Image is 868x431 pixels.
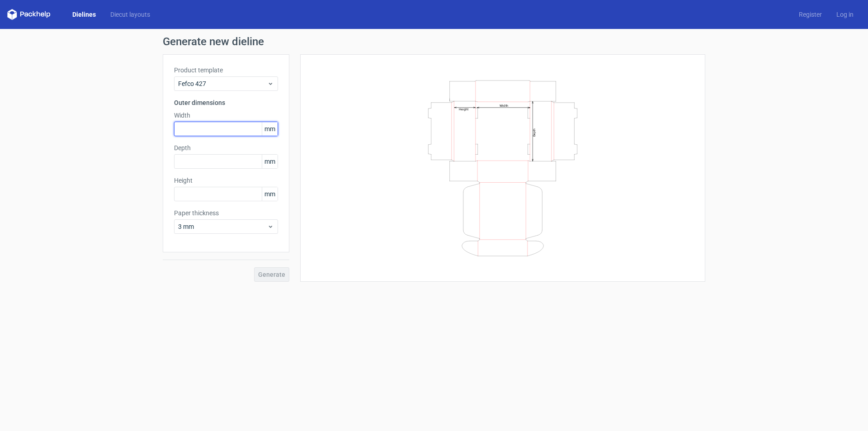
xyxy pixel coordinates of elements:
span: 3 mm [178,222,267,231]
a: Dielines [65,10,103,19]
label: Depth [174,143,278,152]
h3: Outer dimensions [174,98,278,107]
label: Paper thickness [174,208,278,218]
label: Product template [174,66,278,75]
span: mm [262,122,278,136]
span: mm [262,187,278,201]
a: Log in [829,10,861,19]
span: Fefco 427 [178,79,267,88]
text: Depth [533,128,536,136]
h1: Generate new dieline [163,36,705,47]
span: mm [262,155,278,168]
label: Width [174,111,278,120]
label: Height [174,176,278,185]
text: Width [500,103,508,107]
a: Diecut layouts [103,10,157,19]
text: Height [459,107,468,111]
a: Register [792,10,829,19]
